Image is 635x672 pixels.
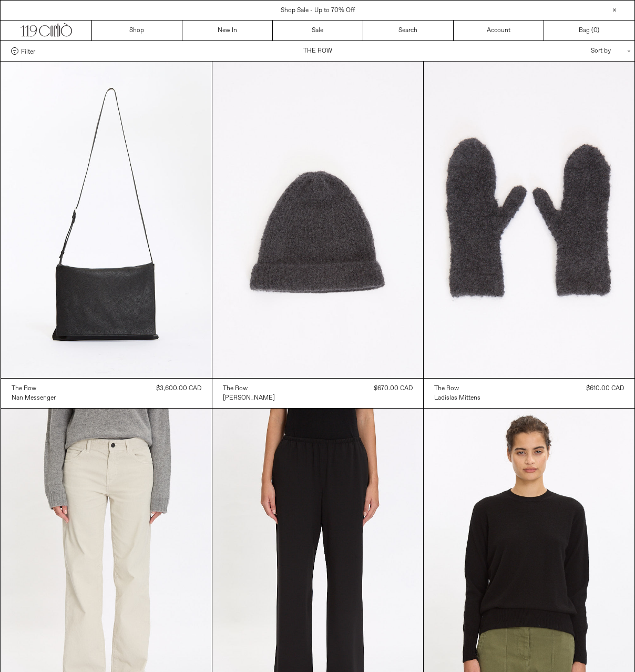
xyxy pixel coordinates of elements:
div: Nan Messenger [12,394,56,403]
img: The Row Ladislas Mittens in faded black [424,62,634,378]
a: Search [363,21,454,40]
a: Nan Messenger [12,393,56,403]
a: New In [182,21,273,40]
a: [PERSON_NAME] [223,393,275,403]
span: Filter [21,47,35,55]
a: Account [454,21,544,40]
a: The Row [12,384,56,393]
div: Ladislas Mittens [434,394,480,403]
a: Ladislas Mittens [434,393,480,403]
img: The Row Leomir Beanie in faded black [212,62,423,378]
div: Sort by [529,41,624,61]
img: The Row Nan Messenger Bag [1,62,212,378]
a: The Row [223,384,275,393]
span: 0 [593,26,597,35]
div: [PERSON_NAME] [223,394,275,403]
div: The Row [223,384,248,393]
a: Shop [92,21,182,40]
div: The Row [12,384,36,393]
span: ) [593,26,599,35]
div: $610.00 CAD [586,384,624,393]
a: Shop Sale - Up to 70% Off [281,6,355,15]
div: $3,600.00 CAD [156,384,201,393]
div: The Row [434,384,459,393]
div: $670.00 CAD [374,384,413,393]
a: Bag () [544,21,634,40]
a: Sale [273,21,363,40]
a: The Row [434,384,480,393]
